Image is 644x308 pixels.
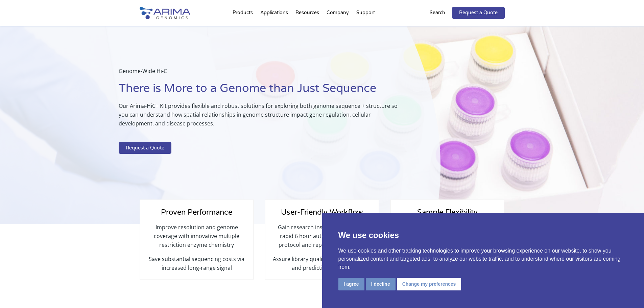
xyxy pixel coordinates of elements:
p: Genome-Wide Hi-C [119,67,407,81]
p: Improve resolution and genome coverage with innovative multiple restriction enzyme chemistry [147,223,246,255]
a: Request a Quote [452,7,505,19]
p: We use cookies [338,229,628,241]
button: I agree [338,278,364,290]
p: Our Arima-HiC+ Kit provides flexible and robust solutions for exploring both genome sequence + st... [119,101,407,133]
button: I decline [366,278,396,290]
p: Search [430,8,445,17]
p: We use cookies and other tracking technologies to improve your browsing experience on our website... [338,247,628,271]
a: Request a Quote [119,142,171,154]
h1: There is More to a Genome than Just Sequence [119,81,407,101]
span: Proven Performance [161,208,232,217]
p: Gain research insights quickly with rapid 6 hour automation-friendly protocol and reproducible re... [272,223,372,255]
span: User-Friendly Workflow [281,208,363,217]
button: Change my preferences [397,278,461,290]
p: Assure library quality with quantitative and predictive QC steps [272,255,372,272]
p: Save substantial sequencing costs via increased long-range signal [147,255,246,272]
img: Arima-Genomics-logo [140,7,190,19]
span: Sample Flexibility [417,208,478,217]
